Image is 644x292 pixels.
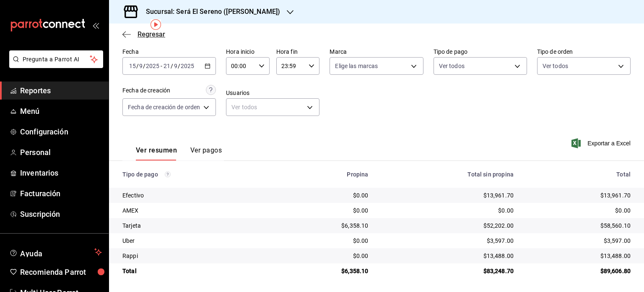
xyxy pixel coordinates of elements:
[20,126,102,137] span: Configuración
[145,63,160,69] input: ----
[122,267,270,275] div: Total
[283,171,369,178] div: Propina
[129,63,136,69] input: --
[92,22,99,29] button: open_drawer_menu
[20,247,91,257] span: Ayuda
[122,221,270,230] div: Tarjeta
[9,50,103,68] button: Pregunta a Parrot AI
[382,191,514,200] div: $13,961.70
[283,221,369,230] div: $6,358.10
[178,63,180,69] span: /
[161,63,162,69] span: -
[151,19,161,30] img: Tooltip marker
[527,252,631,260] div: $13,488.00
[382,237,514,245] div: $3,597.00
[527,221,631,230] div: $58,560.10
[382,267,514,275] div: $83,248.70
[527,267,631,275] div: $89,606.80
[382,206,514,215] div: $0.00
[20,167,102,179] span: Inventarios
[283,267,369,275] div: $6,358.10
[20,105,102,117] span: Menú
[382,252,514,260] div: $13,488.00
[139,63,143,69] input: --
[6,61,103,70] a: Pregunta a Parrot AI
[122,237,270,245] div: Uber
[20,147,102,158] span: Personal
[136,146,222,160] div: navigation tabs
[226,49,270,55] label: Hora inicio
[180,63,195,69] input: ----
[143,63,145,69] span: /
[136,146,177,160] button: Ver resumen
[171,63,173,69] span: /
[122,252,270,260] div: Rappi
[439,62,465,70] span: Ver todos
[527,171,631,178] div: Total
[122,49,216,55] label: Fecha
[138,30,165,38] span: Regresar
[139,7,280,17] h3: Sucursal: Será El Sereno ([PERSON_NAME])
[128,103,200,111] span: Fecha de creación de orden
[122,191,270,200] div: Efectivo
[20,188,102,199] span: Facturación
[122,86,170,95] div: Fecha de creación
[527,191,631,200] div: $13,961.70
[174,63,178,69] input: --
[122,171,270,178] div: Tipo de pago
[537,49,631,55] label: Tipo de orden
[382,221,514,230] div: $52,202.00
[283,252,369,260] div: $0.00
[226,90,319,96] label: Usuarios
[434,49,527,55] label: Tipo de pago
[382,171,514,178] div: Total sin propina
[20,208,102,220] span: Suscripción
[527,206,631,215] div: $0.00
[122,30,165,38] button: Regresar
[335,62,378,70] span: Elige las marcas
[226,98,319,116] div: Ver todos
[276,49,320,55] label: Hora fin
[283,206,369,215] div: $0.00
[543,62,568,70] span: Ver todos
[330,49,423,55] label: Marca
[165,171,171,177] svg: Los pagos realizados con Pay y otras terminales son montos brutos.
[163,63,171,69] input: --
[136,63,139,69] span: /
[283,191,369,200] div: $0.00
[20,85,102,96] span: Reportes
[527,237,631,245] div: $3,597.00
[23,55,90,64] span: Pregunta a Parrot AI
[20,266,102,278] span: Recomienda Parrot
[122,206,270,215] div: AMEX
[573,138,631,148] button: Exportar a Excel
[190,146,222,160] button: Ver pagos
[283,237,369,245] div: $0.00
